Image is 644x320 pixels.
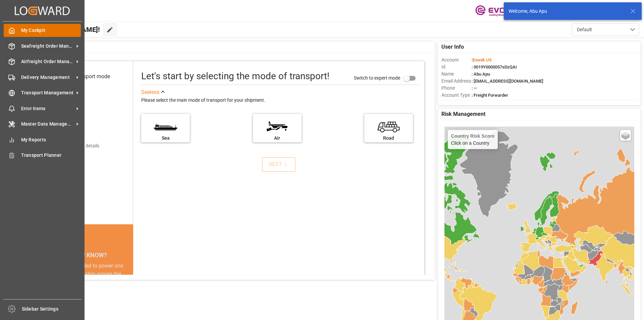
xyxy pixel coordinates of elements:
[451,133,495,139] h4: Country Risk Score
[21,121,74,128] span: Master Data Management
[21,105,74,112] span: Error Items
[124,262,133,318] button: next slide / item
[508,8,624,15] div: Welcome, Abu Apu
[141,69,329,83] div: Let's start by selecting the mode of transport!
[22,306,82,313] span: Sidebar Settings
[368,135,410,142] div: Road
[21,152,81,159] span: Transport Planner
[4,24,81,37] a: My Cockpit
[472,86,477,91] span: : —
[441,78,472,85] span: Email Address
[472,93,508,98] span: : Freight Forwarder
[472,57,492,62] span: :
[36,248,133,262] div: DID YOU KNOW?
[472,79,543,84] span: : [EMAIL_ADDRESS][DOMAIN_NAME]
[441,71,472,78] span: Name
[441,110,485,118] span: Risk Management
[21,136,81,143] span: My Reports
[475,5,519,17] img: Evonik-brand-mark-Deep-Purple-RGB.jpeg_1700498283.jpeg
[441,63,472,71] span: Id
[441,56,472,63] span: Account
[21,43,74,50] span: Seafreight Order Management
[145,135,186,142] div: Sea
[354,75,400,80] span: Switch to expert mode
[141,96,420,104] div: Please select the main mode of transport for your shipment.
[441,85,472,92] span: Phone
[21,58,74,65] span: Airfreight Order Management
[21,27,81,34] span: My Cockpit
[262,157,296,172] button: NEXT
[21,89,74,96] span: Transport Management
[472,72,490,77] span: : Abu Apu
[4,149,81,162] a: Transport Planner
[28,23,100,36] span: Hello [PERSON_NAME]!
[4,133,81,146] a: My Reports
[451,133,495,146] div: Click on a Country
[269,161,289,169] div: NEXT
[44,262,125,310] div: The energy needed to power one large container ship across the ocean in a single day is the same ...
[141,88,159,96] div: See less
[620,130,631,141] a: Layers
[472,64,517,70] span: : 0019Y0000057sDzQAI
[21,74,74,81] span: Delivery Management
[441,92,472,99] span: Account Type
[473,57,492,62] span: Evonik US
[572,23,639,36] button: open menu
[441,43,464,51] span: User Info
[577,26,592,33] span: Default
[256,135,298,142] div: Air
